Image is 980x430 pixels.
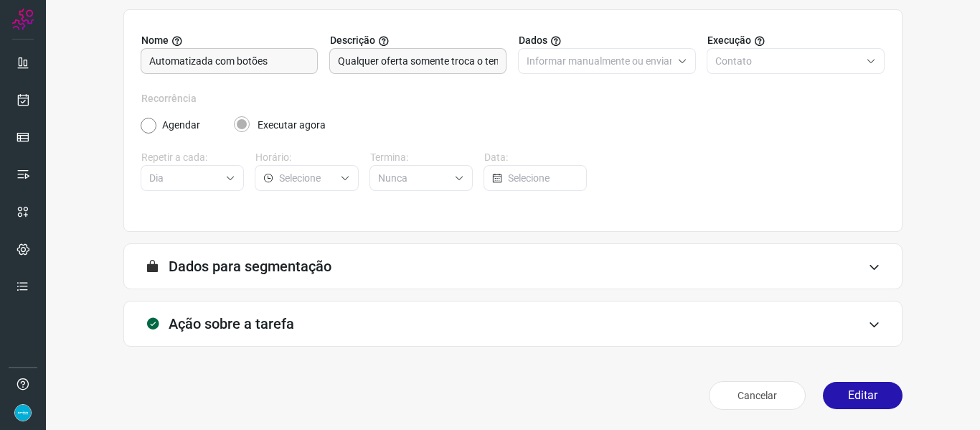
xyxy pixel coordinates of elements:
button: Cancelar [709,381,806,410]
img: Logo [12,9,34,30]
input: Selecione [508,166,578,190]
span: Execução [707,33,751,48]
label: Agendar [162,118,200,133]
label: Recorrência [141,91,885,106]
span: Descrição [330,33,375,48]
label: Repetir a cada: [141,150,244,165]
input: Digite o nome para a sua tarefa. [149,49,309,73]
label: Horário: [255,150,358,165]
label: Termina: [370,150,473,165]
label: Data: [484,150,587,165]
input: Selecione o tipo de envio [527,49,672,73]
input: Selecione [378,166,448,190]
span: Nome [141,33,169,48]
input: Selecione o tipo de envio [715,49,860,73]
img: 86fc21c22a90fb4bae6cb495ded7e8f6.png [14,404,32,421]
span: Dados [519,33,547,48]
label: Executar agora [258,118,326,133]
button: Editar [823,382,903,409]
input: Forneça uma breve descrição da sua tarefa. [338,49,498,73]
h3: Ação sobre a tarefa [169,315,294,332]
input: Selecione [279,166,334,190]
input: Selecione [149,166,220,190]
h3: Dados para segmentação [169,258,331,275]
